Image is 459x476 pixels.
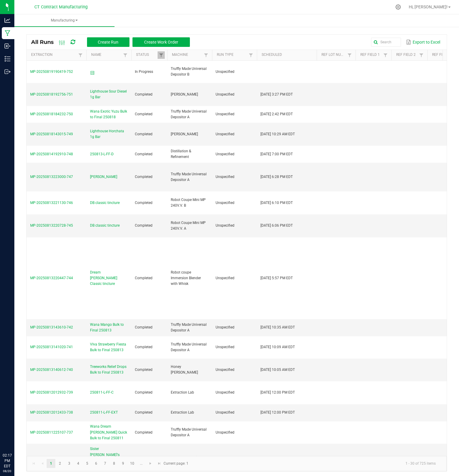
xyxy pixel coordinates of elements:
[171,132,198,136] span: [PERSON_NAME]
[135,276,153,280] span: Completed
[30,345,73,349] span: MP-20250813141020-741
[65,459,74,468] a: Page 3
[346,51,353,59] a: Filter
[260,201,293,205] span: [DATE] 6:10 PM EDT
[405,37,442,47] button: Export to Excel
[135,430,153,434] span: Completed
[321,53,346,57] a: Ref Lot NumberSortable
[260,276,293,280] span: [DATE] 5:57 PM EDT
[90,151,114,157] span: 250813-L-FF-D
[171,172,207,182] span: Truffly Made Universal Depositor A
[98,40,118,44] span: Create Run
[216,430,234,434] span: Unspecified
[4,43,10,49] inline-svg: Inbound
[30,223,73,228] span: MP-20250813220728-745
[91,53,121,57] a: NameSortable
[432,53,453,57] a: Ref Field 3Sortable
[90,390,114,395] span: 250811-L-FF-C
[34,4,88,10] span: CT Contract Manufacturing
[171,67,207,76] span: Truffly Made Universal Depositor B
[171,427,207,437] span: Truffly Made Universal Depositor A
[217,53,247,57] a: Run TypeSortable
[110,459,118,468] a: Page 8
[90,270,128,287] span: Dream [PERSON_NAME] Classic tincture
[260,368,295,372] span: [DATE] 10:05 AM EDT
[216,345,234,349] span: Unspecified
[146,459,155,468] a: Go to the next page
[135,112,153,116] span: Completed
[30,112,73,116] span: MP-20250818184232-750
[260,390,295,394] span: [DATE] 12:00 PM EDT
[4,56,10,62] inline-svg: Inventory
[31,37,194,47] div: All Runs
[158,51,165,59] a: Filter
[30,430,73,434] span: MP-20250811225107-737
[396,53,417,57] a: Ref Field 2Sortable
[216,276,234,280] span: Unspecified
[171,390,194,394] span: Extraction Lab
[171,270,201,286] span: Robot coupe Immersion Blender with Whisk
[90,410,118,415] span: 250811-L-FF-EXT
[135,345,153,349] span: Completed
[157,461,162,466] span: Go to the last page
[216,390,234,394] span: Unspecified
[90,223,120,228] span: DB classic tincture
[171,410,194,414] span: Extraction Lab
[92,459,100,468] a: Page 6
[216,152,234,156] span: Unspecified
[6,428,24,446] iframe: Resource center
[90,109,128,120] span: Wana Exotic Yuzu Bulk to Final 250818
[87,37,129,47] button: Create Run
[119,459,127,468] a: Page 9
[172,53,202,57] a: MachineSortable
[90,89,128,100] span: Lighthouse Sour Diesel 1g Bar
[3,453,12,469] p: 02:17 PM EDT
[418,51,425,59] a: Filter
[90,322,128,333] span: Wana Mango Bulk to Final 250813
[135,92,153,96] span: Completed
[171,198,206,208] span: Robot Coupe Mini MP 240V.V. B
[132,37,190,47] button: Create Work Order
[371,38,401,47] input: Search
[262,53,314,57] a: ScheduledSortable
[409,4,448,9] span: Hi, [PERSON_NAME]!
[171,342,207,352] span: Truffly Made Universal Depositor A
[216,325,234,329] span: Unspecified
[30,201,73,205] span: MP-20250813221130-746
[135,223,153,228] span: Completed
[171,92,198,96] span: [PERSON_NAME]
[148,461,153,466] span: Go to the next page
[216,92,234,96] span: Unspecified
[135,70,153,74] span: In Progress
[30,175,73,179] span: MP-20250813223000-747
[135,325,153,329] span: Completed
[260,152,293,156] span: [DATE] 7:00 PM EDT
[394,4,402,10] div: Manage settings
[135,175,153,179] span: Completed
[247,51,254,59] a: Filter
[101,459,109,468] a: Page 7
[135,201,153,205] span: Completed
[4,69,10,75] inline-svg: Outbound
[144,40,178,44] span: Create Work Order
[30,368,73,372] span: MP-20250813140612-740
[56,459,64,468] a: Page 2
[74,459,83,468] a: Page 4
[90,424,128,441] span: Wana Dream [PERSON_NAME] Quick Bulk to Final 250811
[136,53,157,57] a: StatusSortable
[30,70,73,74] span: MP-20250819190419-752
[260,175,293,179] span: [DATE] 6:28 PM EDT
[155,459,164,468] a: Go to the last page
[83,459,92,468] a: Page 5
[216,223,234,228] span: Unspecified
[260,112,293,116] span: [DATE] 2:42 PM EDT
[47,459,55,468] a: Page 1
[216,70,234,74] span: Unspecified
[216,410,234,414] span: Unspecified
[216,368,234,372] span: Unspecified
[90,342,128,353] span: VIva Strawberry Fiesta Bulk to Final 250813
[90,446,128,475] span: Sister [PERSON_NAME]'s Sour Gummies - Blackberry Lemonade (I) - 20ct
[135,152,153,156] span: Completed
[360,53,382,57] a: Ref Field 1Sortable
[30,325,73,329] span: MP-20250813143610-742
